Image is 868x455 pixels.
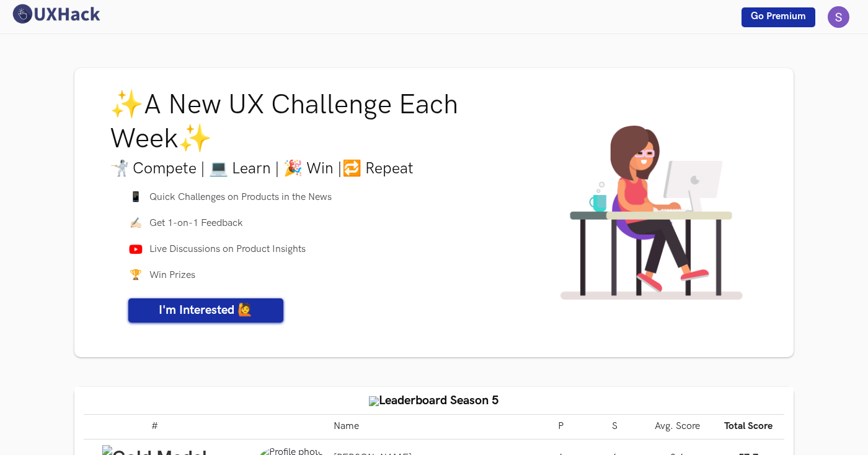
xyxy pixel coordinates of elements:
img: trophy.png [369,396,379,406]
img: UXHack logo [9,3,102,25]
img: Your profile pic [828,6,849,28]
a: Go Premium [742,7,815,27]
span: 🏆 [128,269,143,284]
span: 📱 [128,191,143,206]
span: ✨ [110,89,144,121]
th: S [588,415,642,440]
li: Get 1-on-1 Feedback [128,217,533,232]
span: Go Premium [751,11,806,22]
span: ✍🏻 [128,217,143,232]
th: P [534,415,588,440]
th: # [84,415,226,440]
a: I'm Interested 🙋 [128,298,283,323]
h4: Leaderboard Season 5 [84,393,784,408]
th: Name [329,415,534,440]
h1: A New UX Challenge Each Week [110,88,552,156]
th: Avg. Score [642,415,712,440]
h3: 🤺 Compete | 💻 Learn | 🎉 Win | [110,160,552,178]
li: Quick Challenges on Products in the News [128,191,533,206]
span: I'm Interested 🙋 [159,303,253,318]
th: Total Score [712,415,784,440]
img: Youtube icon [128,245,143,254]
li: Win Prizes [128,269,533,284]
span: ✨ [178,123,212,155]
span: 🔁 Repeat [342,159,414,178]
li: Live Discussions on Product Insights [128,243,533,258]
img: UXHack cover [560,126,743,299]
